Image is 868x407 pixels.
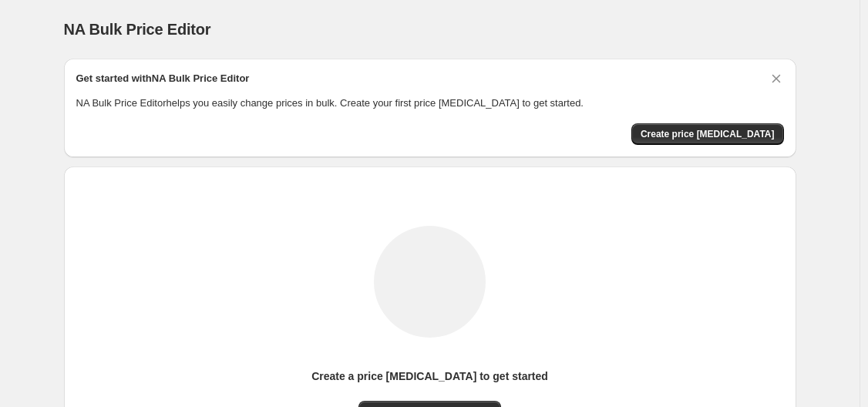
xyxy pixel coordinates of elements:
p: NA Bulk Price Editor helps you easily change prices in bulk. Create your first price [MEDICAL_DAT... [76,96,784,111]
button: Dismiss card [769,71,784,86]
p: Create a price [MEDICAL_DATA] to get started [311,368,548,384]
span: Create price [MEDICAL_DATA] [641,128,775,140]
button: Create price change job [631,123,784,145]
span: NA Bulk Price Editor [64,21,211,38]
h2: Get started with NA Bulk Price Editor [76,71,250,86]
